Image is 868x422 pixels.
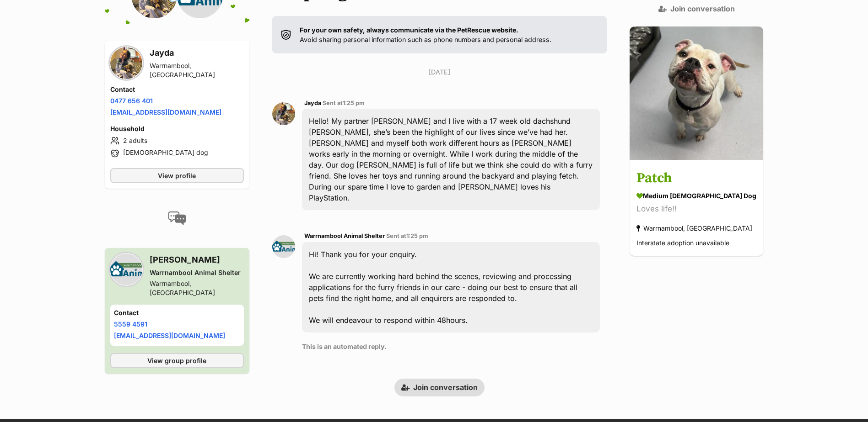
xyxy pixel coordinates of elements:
[323,100,365,106] span: Sent at
[343,100,365,106] span: 1:25 pm
[636,203,756,216] div: Loves life!!
[636,222,752,235] div: Warrnambool, [GEOGRAPHIC_DATA]
[272,102,295,125] img: Jayda profile pic
[150,268,244,277] div: Warrnambool Animal Shelter
[158,171,196,180] span: View profile
[110,253,142,285] img: Warrnambool Animal Shelter profile pic
[636,191,756,201] div: medium [DEMOGRAPHIC_DATA] Dog
[406,232,428,239] span: 1:25 pm
[302,109,600,210] div: Hello! My partner [PERSON_NAME] and I live with a 17 week old dachshund [PERSON_NAME], she’s been...
[114,320,147,328] a: 5559 4591
[304,100,321,106] span: Jayda
[110,148,244,159] li: [DEMOGRAPHIC_DATA] dog
[150,279,244,297] div: Warrnambool, [GEOGRAPHIC_DATA]
[302,342,600,351] p: This is an automated reply.
[150,47,244,59] h3: Jayda
[394,379,485,396] a: Join conversation
[386,232,428,239] span: Sent at
[110,108,221,116] a: [EMAIL_ADDRESS][DOMAIN_NAME]
[636,169,756,189] h3: Patch
[147,356,206,365] span: View group profile
[110,97,153,105] a: 0477 656 401
[150,253,244,266] h3: [PERSON_NAME]
[114,332,225,339] a: [EMAIL_ADDRESS][DOMAIN_NAME]
[300,26,518,34] strong: For your own safety, always communicate via the PetRescue website.
[110,168,244,183] a: View profile
[110,353,244,368] a: View group profile
[630,162,763,256] a: Patch medium [DEMOGRAPHIC_DATA] Dog Loves life!! Warrnambool, [GEOGRAPHIC_DATA] Interstate adopti...
[272,67,607,77] p: [DATE]
[110,47,142,79] img: Jayda profile pic
[300,25,551,45] p: Avoid sharing personal information such as phone numbers and personal address.
[110,85,244,94] h4: Contact
[636,239,729,247] span: Interstate adoption unavailable
[110,135,244,146] li: 2 adults
[302,242,600,332] div: Hi! Thank you for your enquiry. We are currently working hard behind the scenes, reviewing and pr...
[168,211,186,225] img: conversation-icon-4a6f8262b818ee0b60e3300018af0b2d0b884aa5de6e9bcb8d3d4eeb1a70a7c4.svg
[150,61,244,79] div: Warrnambool, [GEOGRAPHIC_DATA]
[304,232,385,239] span: Warrnambool Animal Shelter
[110,124,244,133] h4: Household
[272,235,295,258] img: Warrnambool Animal Shelter profile pic
[630,26,763,160] img: Patch
[658,5,735,13] a: Join conversation
[114,308,241,317] h4: Contact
